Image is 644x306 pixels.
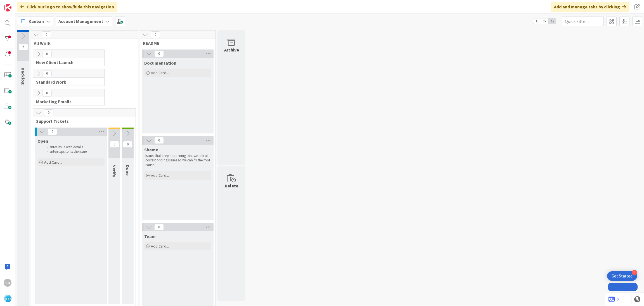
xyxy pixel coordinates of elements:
[34,40,131,46] span: All Work
[533,18,541,24] span: 1x
[4,279,11,287] div: SB
[562,16,604,26] input: Quick Filter...
[57,149,87,154] span: steps to fix the issue
[224,46,239,53] div: Archive
[36,79,97,85] span: Standard Work
[36,118,129,124] span: Support Tickets
[36,99,97,104] span: Marketing Emails
[58,18,103,24] b: Account Management
[607,271,637,281] div: Open Get Started checklist, remaining modules: 4
[44,149,104,154] li: enter
[144,147,158,152] span: Shame
[551,2,629,12] div: Add and manage tabs by clicking
[110,141,119,148] span: 0
[36,60,97,65] span: New Client Launch
[151,70,169,75] span: Add Card...
[612,273,633,279] div: Get Started
[42,70,52,77] span: 0
[42,90,52,96] span: 0
[144,60,176,66] span: Documentation
[541,18,548,24] span: 2x
[225,182,238,189] div: Delete
[548,18,556,24] span: 3x
[144,234,156,239] span: Team
[125,165,131,176] span: Done
[37,138,48,144] span: Open
[112,165,117,177] span: Verify
[20,68,26,85] span: Backlog
[29,18,44,25] span: Kanban
[48,128,57,135] span: 0
[151,173,169,178] span: Add Card...
[17,2,117,12] div: Click our logo to show/hide this navigation
[151,244,169,249] span: Add Card...
[632,270,637,275] div: 4
[44,160,62,165] span: Add Card...
[151,31,160,38] span: 0
[145,154,210,167] p: Issues that keep happening that we link all corresponding issues so we can fix the root cause.
[42,51,52,57] span: 0
[44,109,53,116] span: 0
[154,224,164,230] span: 0
[44,145,104,149] li: enter issue with details
[123,141,132,148] span: 0
[4,4,11,11] img: Visit kanbanzone.com
[154,50,164,57] span: 0
[609,296,619,303] a: 2
[4,295,11,302] img: avatar
[143,40,209,46] span: README
[42,31,51,38] span: 0
[18,44,28,50] span: 6
[154,137,164,144] span: 0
